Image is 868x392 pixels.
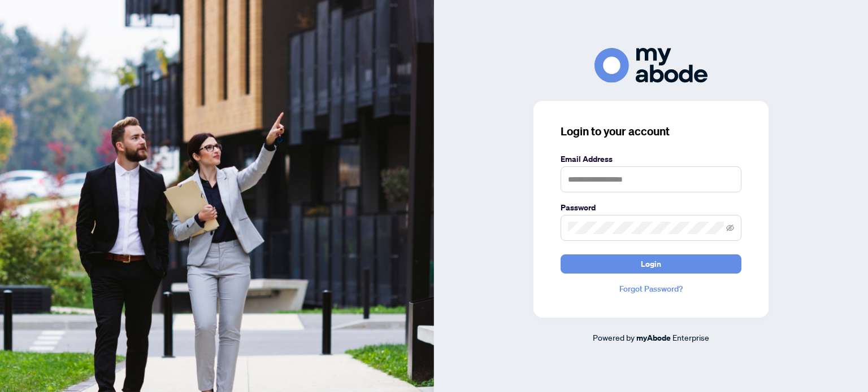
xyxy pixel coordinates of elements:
[641,255,661,273] span: Login
[561,283,741,295] a: Forgot Password?
[594,48,708,82] img: ma-logo
[561,201,741,214] label: Password
[561,254,741,274] button: Login
[561,153,741,165] label: Email Address
[672,332,709,342] span: Enterprise
[726,224,734,232] span: eye-invisible
[561,124,741,139] h3: Login to your account
[593,332,635,342] span: Powered by
[636,332,671,344] a: myAbode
